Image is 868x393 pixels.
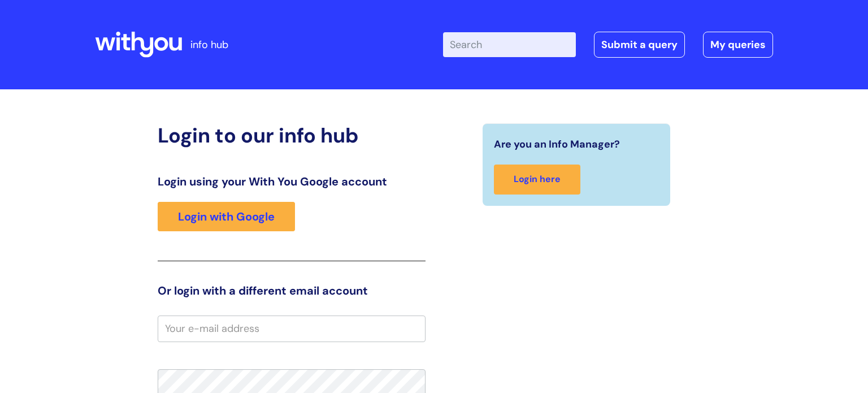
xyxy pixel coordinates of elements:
span: Are you an Info Manager? [494,135,620,153]
h3: Or login with a different email account [158,284,426,297]
input: Your e-mail address [158,316,426,342]
h3: Login using your With You Google account [158,175,426,188]
a: Submit a query [594,32,685,58]
a: Login here [494,165,580,195]
a: My queries [703,32,773,58]
h2: Login to our info hub [158,123,426,148]
p: info hub [190,36,228,54]
a: Login with Google [158,202,295,231]
input: Search [443,32,576,57]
